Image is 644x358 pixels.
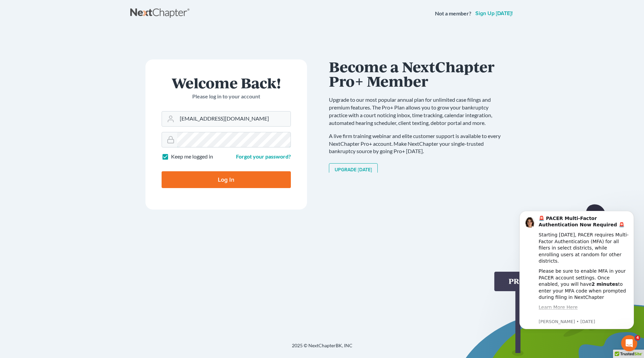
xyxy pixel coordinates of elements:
[171,153,213,161] label: Keep me logged in
[162,76,291,90] h1: Welcome Back!
[435,10,471,17] strong: Not a member?
[329,59,507,88] h1: Become a NextChapter Pro+ Member
[621,335,637,351] iframe: Intercom live chat
[635,335,640,341] span: 4
[329,163,378,177] a: Upgrade [DATE]
[329,132,507,155] p: A live firm training webinar and elite customer support is available to every NextChapter Pro+ ac...
[177,111,291,126] input: Email Address
[236,153,291,160] a: Forgot your password?
[474,11,514,16] a: Sign up [DATE]!
[329,96,507,127] p: Upgrade to our most popular annual plan for unlimited case filings and premium features. The Pro+...
[509,205,644,333] iframe: Intercom notifications message
[162,171,291,188] input: Log In
[29,110,119,135] i: We use the Salesforce Authenticator app for MFA at NextChapter and other users are reporting the ...
[130,342,514,354] div: 2025 © NextChapterBK, INC
[162,93,291,100] p: Please log in to your account
[29,114,120,120] p: Message from Emma, sent 3w ago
